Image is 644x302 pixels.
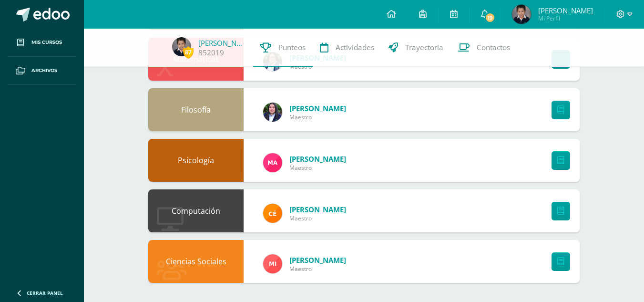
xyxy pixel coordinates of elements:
[148,189,244,232] div: Computación
[450,29,517,67] a: Contactos
[289,104,346,113] a: [PERSON_NAME]
[198,38,246,48] a: [PERSON_NAME]
[263,103,282,122] img: ee34ef986f03f45fc2392d0669348478.png
[183,46,194,58] span: 87
[289,214,346,222] span: Maestro
[263,153,282,172] img: a8385ae7020070dbc8f801ebe82fbf1a.png
[289,113,346,121] span: Maestro
[477,42,510,52] span: Contactos
[148,139,244,182] div: Psicología
[31,39,62,46] span: Mis cursos
[172,37,191,56] img: d2edfafa488e6b550c49855d2c35ea74.png
[31,67,57,74] span: Archivos
[512,5,531,24] img: d2edfafa488e6b550c49855d2c35ea74.png
[381,29,450,67] a: Trayectoria
[263,254,282,273] img: bcb5d855c5dab1d02cc8bcea50869bf4.png
[198,48,224,58] a: 852019
[538,14,593,22] span: Mi Perfil
[336,42,374,52] span: Actividades
[405,42,443,52] span: Trayectoria
[289,154,346,164] a: [PERSON_NAME]
[253,29,313,67] a: Punteos
[313,29,381,67] a: Actividades
[148,240,244,283] div: Ciencias Sociales
[538,6,593,15] span: [PERSON_NAME]
[289,265,346,273] span: Maestro
[289,164,346,172] span: Maestro
[263,204,282,223] img: cc2a7f1041ad554c6209babbe1ad6d28.png
[27,290,63,296] span: Cerrar panel
[289,205,346,214] a: [PERSON_NAME]
[289,255,346,265] a: [PERSON_NAME]
[8,29,76,57] a: Mis cursos
[485,12,495,23] span: 19
[8,57,76,85] a: Archivos
[278,42,306,52] span: Punteos
[148,88,244,131] div: Filosofía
